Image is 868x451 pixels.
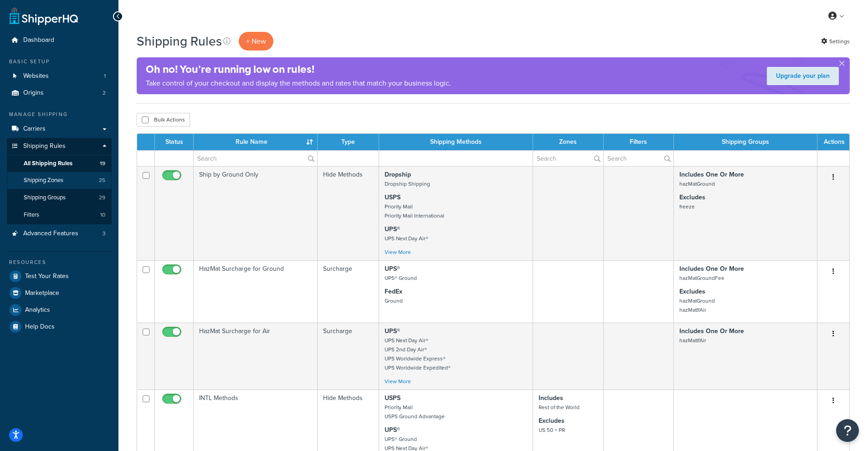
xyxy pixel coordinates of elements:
[385,180,430,188] small: Dropship Shipping
[194,323,318,390] td: HazMat Surcharge for Air
[239,32,273,51] p: + New
[385,274,417,282] small: UPS® Ground
[318,166,379,260] td: Hide Methods
[99,194,105,202] span: 29
[7,268,112,284] a: Test Your Rates
[385,234,428,243] small: UPS Next Day Air®
[7,258,112,266] div: Resources
[25,306,50,314] span: Analytics
[836,419,859,442] button: Open Resource Center
[7,189,112,206] a: Shipping Groups 29
[604,134,674,150] th: Filters
[100,211,105,219] span: 10
[7,111,112,118] div: Manage Shipping
[679,274,724,282] small: hazMatGroundFee
[194,260,318,323] td: HazMat Surcharge for Ground
[679,264,744,274] strong: Includes One Or More
[385,224,400,234] strong: UPS®
[24,177,63,184] span: Shipping Zones
[679,287,705,296] strong: Excludes
[533,134,604,150] th: Zones
[385,170,411,179] strong: Dropship
[539,393,563,403] strong: Includes
[23,72,49,80] span: Websites
[318,323,379,390] td: Surcharge
[7,138,112,155] a: Shipping Rules
[25,323,55,331] span: Help Docs
[385,264,400,274] strong: UPS®
[385,203,444,220] small: Priority Mail Priority Mail International
[7,302,112,318] a: Analytics
[679,170,744,179] strong: Includes One Or More
[146,77,451,90] p: Take control of your checkout and display the methods and rates that match your business logic.
[7,207,112,223] li: Filters
[194,134,318,150] th: Rule Name : activate to sort column ascending
[385,326,400,336] strong: UPS®
[7,155,112,172] a: All Shipping Rules 19
[318,134,379,150] th: Type
[7,155,112,172] li: All Shipping Rules
[7,189,112,206] li: Shipping Groups
[194,151,317,166] input: Search
[7,85,112,101] a: Origins 2
[10,7,78,25] a: ShipperHQ Home
[25,273,69,280] span: Test Your Rates
[385,377,411,385] a: View More
[146,62,451,77] h4: Oh no! You’re running low on rules!
[99,177,105,184] span: 25
[385,336,451,372] small: UPS Next Day Air® UPS 2nd Day Air® UPS Worldwide Express® UPS Worldwide Expedited®
[103,230,106,238] span: 3
[385,393,401,403] strong: USPS
[679,336,706,345] small: hazMatIfAir
[385,248,411,256] a: View More
[7,225,112,242] a: Advanced Features 3
[7,225,112,242] li: Advanced Features
[24,211,39,219] span: Filters
[674,134,817,150] th: Shipping Groups
[7,319,112,335] a: Help Docs
[767,67,839,85] a: Upgrade your plan
[7,172,112,189] li: Shipping Zones
[7,121,112,137] a: Carriers
[7,85,112,101] li: Origins
[137,32,222,50] h1: Shipping Rules
[104,72,106,80] span: 1
[679,326,744,336] strong: Includes One Or More
[155,134,194,150] th: Status
[539,416,565,426] strong: Excludes
[23,36,54,44] span: Dashboard
[817,134,849,150] th: Actions
[194,166,318,260] td: Ship by Ground Only
[679,297,715,314] small: hazMatGround hazMatIfAir
[679,180,715,188] small: hazMatGround
[23,142,66,150] span: Shipping Rules
[385,287,402,296] strong: FedEx
[24,160,72,167] span: All Shipping Rules
[679,203,695,211] small: freeze
[533,151,603,166] input: Search
[7,138,112,224] li: Shipping Rules
[7,172,112,189] a: Shipping Zones 25
[385,193,401,202] strong: USPS
[23,230,78,238] span: Advanced Features
[7,285,112,301] a: Marketplace
[539,426,565,434] small: US 50 + PR
[7,207,112,223] a: Filters 10
[385,297,403,305] small: Ground
[137,113,190,127] button: Bulk Actions
[7,68,112,85] li: Websites
[7,32,112,49] a: Dashboard
[24,194,66,202] span: Shipping Groups
[100,160,105,167] span: 19
[103,89,106,97] span: 2
[23,89,44,97] span: Origins
[821,35,850,48] a: Settings
[604,151,673,166] input: Search
[318,260,379,323] td: Surcharge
